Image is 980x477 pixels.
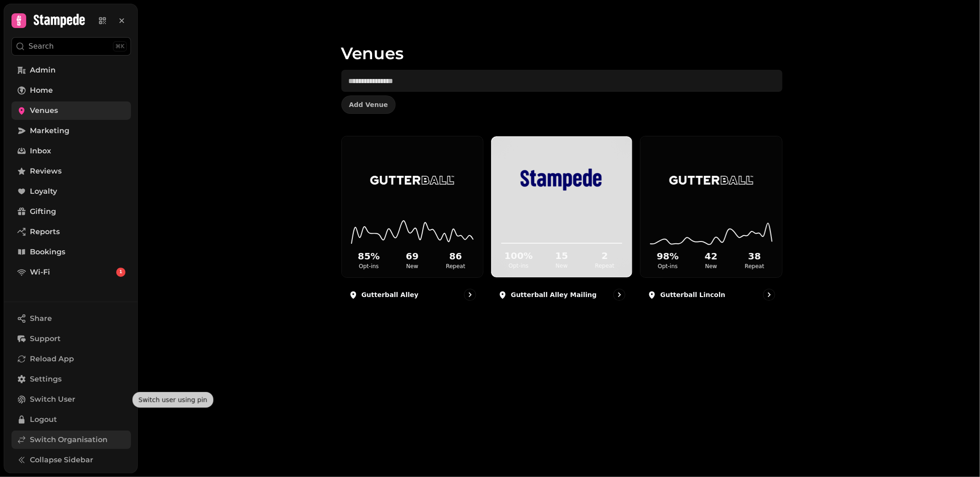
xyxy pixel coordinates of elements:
[30,333,61,344] span: Support
[499,262,538,269] p: Opt-ins
[465,290,475,299] svg: go to
[11,431,131,449] a: Switch Organisation
[11,61,131,79] a: Admin
[436,250,475,263] h2: 86
[509,150,614,209] img: Gutterball Alley Mailing
[11,101,131,120] a: Venues
[11,370,131,388] a: Settings
[349,263,389,270] p: Opt-ins
[30,186,57,197] span: Loyalty
[660,290,725,299] p: Gutterball Lincoln
[30,354,74,365] span: Reload App
[735,250,774,263] h2: 38
[11,162,131,180] a: Reviews
[359,151,465,209] img: Gutterball Alley
[30,105,58,116] span: Venues
[30,166,62,177] span: Reviews
[11,451,131,469] button: Collapse Sidebar
[542,249,582,262] h2: 15
[30,313,52,324] span: Share
[11,81,131,100] a: Home
[30,455,93,466] span: Collapse Sidebar
[491,136,633,308] a: Gutterball Alley Mailing100%Opt-ins15New2RepeatGutterball Alley Mailing
[11,122,131,140] a: Marketing
[11,223,131,241] a: Reports
[11,202,131,221] a: Gifting
[392,263,432,270] p: New
[640,136,782,308] a: Gutterball Lincoln98%Opt-ins42New38RepeatGutterball Lincoln
[349,101,388,108] span: Add Venue
[30,414,57,425] span: Logout
[341,136,483,308] a: Gutterball Alley85%Opt-ins69New86RepeatGutterball Alley
[30,247,65,258] span: Bookings
[11,263,131,281] a: Wi-Fi1
[511,290,597,299] p: Gutterball Alley Mailing
[11,243,131,261] a: Bookings
[585,262,624,269] p: Repeat
[132,392,213,408] div: Switch user using pin
[542,262,582,269] p: New
[392,250,432,263] h2: 69
[691,250,731,263] h2: 42
[362,290,419,299] p: Gutterball Alley
[30,434,108,445] span: Switch Organisation
[11,410,131,429] button: Logout
[349,250,389,263] h2: 85 %
[648,250,687,263] h2: 98 %
[11,330,131,348] button: Support
[11,182,131,201] a: Loyalty
[436,263,475,270] p: Repeat
[615,290,624,299] svg: go to
[30,394,75,405] span: Switch User
[11,142,131,160] a: Inbox
[30,146,51,157] span: Inbox
[691,263,731,270] p: New
[341,95,396,114] button: Add Venue
[499,249,538,262] h2: 100 %
[11,309,131,328] button: Share
[341,22,782,62] h1: Venues
[30,267,50,278] span: Wi-Fi
[658,151,765,209] img: Gutterball Lincoln
[119,269,122,275] span: 1
[30,125,69,136] span: Marketing
[30,226,60,237] span: Reports
[30,65,56,76] span: Admin
[30,374,62,385] span: Settings
[765,290,774,299] svg: go to
[648,263,687,270] p: Opt-ins
[585,249,624,262] h2: 2
[11,350,131,368] button: Reload App
[11,37,131,56] button: Search⌘K
[735,263,774,270] p: Repeat
[30,85,53,96] span: Home
[113,41,127,51] div: ⌘K
[11,390,131,409] button: Switch User
[30,206,56,217] span: Gifting
[28,41,54,52] p: Search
